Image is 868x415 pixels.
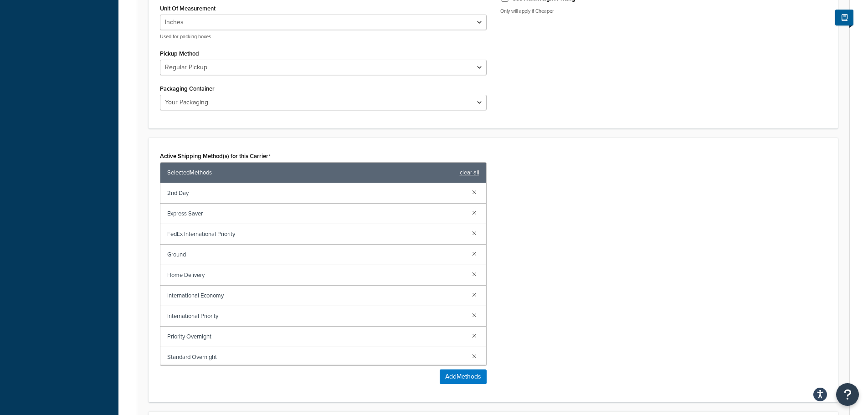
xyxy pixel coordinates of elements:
[167,289,465,302] span: International Economy
[167,207,465,220] span: Express Saver
[167,248,465,261] span: Ground
[167,351,465,364] span: Standard Overnight
[167,310,465,323] span: International Priority
[167,166,455,179] span: Selected Methods
[167,330,465,343] span: Priority Overnight
[160,153,271,160] label: Active Shipping Method(s) for this Carrier
[160,5,216,12] label: Unit Of Measurement
[167,228,465,241] span: FedEx International Priority
[500,8,827,15] p: Only will apply if Cheaper
[160,50,199,57] label: Pickup Method
[160,85,215,92] label: Packaging Container
[460,166,479,179] a: clear all
[835,10,853,26] button: Show Help Docs
[440,369,487,384] button: AddMethods
[160,33,487,40] p: Used for packing boxes
[167,269,465,282] span: Home Delivery
[836,383,859,406] button: Open Resource Center
[167,187,465,200] span: 2nd Day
